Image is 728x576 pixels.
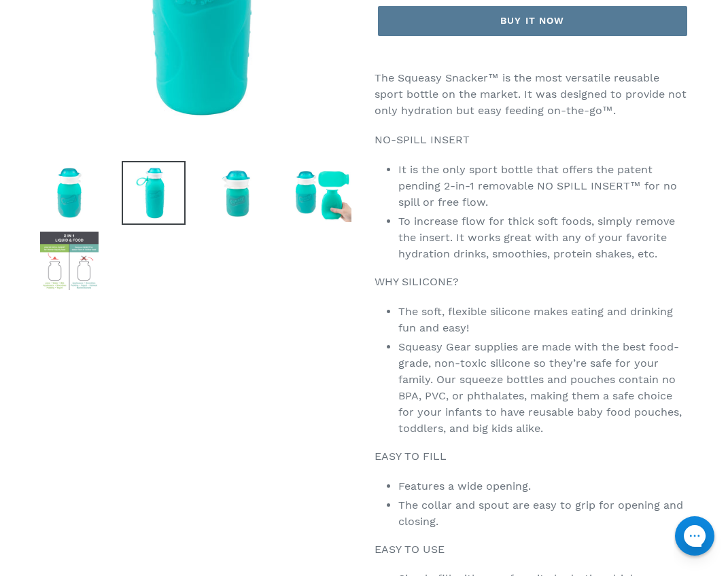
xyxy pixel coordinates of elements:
[375,274,691,290] p: WHY SILICONE?
[398,497,691,530] li: The collar and spout are easy to grip for opening and closing.
[122,161,186,225] img: Load image into Gallery viewer, Aqua Squeasy Snacker
[378,6,688,36] button: Buy it now
[375,541,691,558] p: EASY TO USE
[375,70,691,119] p: The Squeasy Snacker™ is the most versatile reusable sport bottle on the market. It was designed t...
[375,448,691,465] p: EASY TO FILL
[398,339,691,437] li: Squeasy Gear supplies are made with the best food-grade, non-toxic silicone so they’re safe for y...
[375,132,691,148] p: NO-SPILL INSERT
[290,161,354,225] img: Load image into Gallery viewer, Aqua Squeasy Snacker
[37,229,101,293] img: Load image into Gallery viewer, Aqua Squeasy Snacker
[37,161,101,225] img: Load image into Gallery viewer, Aqua Squeasy Snacker
[398,478,691,494] li: Features a wide opening.
[398,162,691,211] li: It is the only sport bottle that offers the patent pending 2-in-1 removable NO SPILL INSERT™ for ...
[206,161,270,225] img: Load image into Gallery viewer, Aqua Squeasy Snacker
[398,304,691,336] li: The soft, flexible silicone makes eating and drinking fun and easy!
[398,213,691,262] li: To increase flow for thick soft foods, simply remove the insert. It works great with any of your ...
